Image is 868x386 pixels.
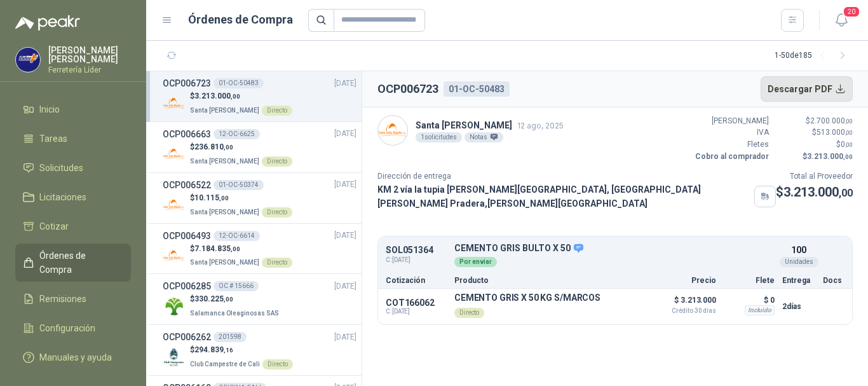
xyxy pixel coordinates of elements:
div: 1 solicitudes [416,132,462,142]
p: $ [190,141,292,153]
h3: OCP006285 [163,279,211,293]
p: Producto [454,277,645,284]
span: Crédito 30 días [653,308,716,314]
div: 12-OC-6625 [214,129,260,139]
span: 3.213.000 [783,184,853,200]
a: Inicio [15,97,131,121]
img: Company Logo [16,48,40,72]
span: [DATE] [334,280,356,293]
span: Licitaciones [39,190,86,204]
p: COT166062 [386,298,447,308]
span: ,00 [845,118,853,125]
p: Ferretería Líder [48,66,131,74]
div: Incluido [745,305,775,315]
span: ,00 [845,129,853,136]
span: ,00 [843,153,853,160]
span: 10.115 [194,193,229,202]
p: CEMENTO GRIS X 50 KG S/MARCOS [454,293,600,303]
p: [PERSON_NAME] [PERSON_NAME] [48,46,131,64]
a: Solicitudes [15,156,131,180]
div: 01-OC-50374 [214,180,264,190]
span: [DATE] [334,128,356,140]
span: 20 [843,6,860,18]
p: $ [190,192,292,204]
p: $ [190,344,293,356]
p: Cotización [386,277,447,284]
p: Precio [653,277,716,284]
p: Cobro al comprador [693,151,769,163]
span: [DATE] [334,331,356,343]
span: 3.213.000 [194,92,240,100]
p: Fletes [693,139,769,151]
a: OCP00666312-OC-6625[DATE] Company Logo$236.810,00Santa [PERSON_NAME]Directo [163,127,356,167]
span: Cotizar [39,219,69,233]
h3: OCP006522 [163,178,211,192]
span: Solicitudes [39,161,83,175]
span: ,16 [224,347,233,354]
span: 330.225 [194,294,233,303]
span: 236.810 [194,142,233,151]
span: Club Campestre de Cali [190,361,260,368]
a: OCP006262201598[DATE] Company Logo$294.839,16Club Campestre de CaliDirecto [163,330,356,370]
span: C: [DATE] [386,308,447,315]
a: OCP00652201-OC-50374[DATE] Company Logo$10.115,00Santa [PERSON_NAME]Directo [163,178,356,218]
span: 7.184.835 [194,244,240,253]
span: 3.213.000 [807,152,853,161]
p: IVA [693,127,769,139]
span: Órdenes de Compra [39,249,119,277]
span: C: [DATE] [386,255,447,265]
p: 100 [791,243,806,257]
img: Company Logo [378,116,407,145]
h3: OCP006493 [163,229,211,243]
span: [DATE] [334,230,356,242]
button: 20 [830,9,853,32]
div: Notas [465,132,503,142]
a: OCP00672301-OC-50483[DATE] Company Logo$3.213.000,00Santa [PERSON_NAME]Directo [163,76,356,116]
a: Órdenes de Compra [15,244,131,282]
button: Descargar PDF [761,76,853,102]
div: 1 - 50 de 185 [775,46,853,66]
p: [PERSON_NAME] [693,115,769,127]
h3: OCP006663 [163,127,211,141]
span: ,00 [839,187,853,199]
p: Docs [823,277,844,284]
span: Santa [PERSON_NAME] [190,259,259,266]
span: ,00 [231,245,240,252]
p: CEMENTO GRIS BULTO X 50 [454,243,775,254]
img: Company Logo [163,143,185,165]
p: Entrega [782,277,815,284]
p: $ [776,127,853,139]
a: OCP006285OC # 15666[DATE] Company Logo$330.225,00Salamanca Oleaginosas SAS [163,279,356,319]
p: $ [190,293,281,305]
p: Santa [PERSON_NAME] [416,118,564,132]
h3: OCP006262 [163,330,211,344]
p: SOL051364 [386,245,447,255]
span: [DATE] [334,179,356,191]
a: Remisiones [15,287,131,311]
span: ,00 [224,296,233,303]
span: Salamanca Oleaginosas SAS [190,310,279,317]
img: Company Logo [163,194,185,216]
p: $ [190,90,292,102]
a: Manuales y ayuda [15,345,131,369]
div: Directo [262,258,292,268]
div: 01-OC-50483 [444,81,510,97]
span: 513.000 [817,128,853,137]
a: Tareas [15,127,131,151]
span: Remisiones [39,292,86,306]
img: Company Logo [163,346,185,368]
div: 201598 [214,332,247,342]
h1: Órdenes de Compra [188,11,293,29]
span: Santa [PERSON_NAME] [190,158,259,165]
div: Por enviar [454,257,497,267]
span: 294.839 [194,345,233,354]
div: OC # 15666 [214,281,259,291]
span: 12 ago, 2025 [517,121,564,130]
span: Santa [PERSON_NAME] [190,107,259,114]
div: Directo [454,308,484,318]
img: Logo peakr [15,15,80,31]
div: Directo [262,106,292,116]
span: 0 [841,140,853,149]
p: $ [190,243,292,255]
p: Total al Proveedor [776,170,853,183]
